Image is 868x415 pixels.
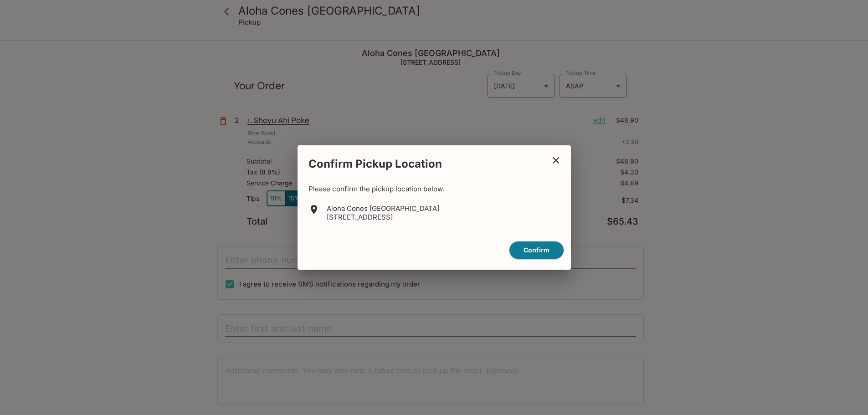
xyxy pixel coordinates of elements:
p: Please confirm the pickup location below. [308,184,560,193]
button: confirm [509,241,564,259]
p: Aloha Cones [GEOGRAPHIC_DATA] [327,204,439,213]
p: [STREET_ADDRESS] [327,213,439,221]
h2: Confirm Pickup Location [298,153,544,175]
button: close [544,149,567,172]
